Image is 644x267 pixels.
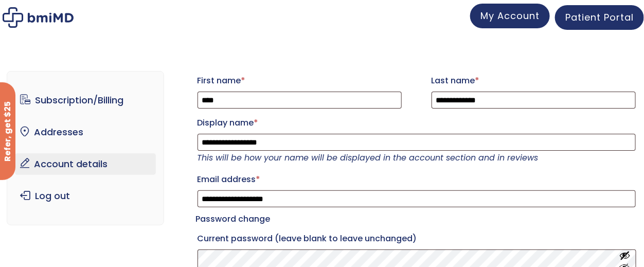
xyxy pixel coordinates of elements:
nav: Account pages [7,71,165,225]
label: Email address [198,171,636,188]
em: This will be how your name will be displayed in the account section and in reviews [198,152,539,164]
a: Log out [15,185,156,207]
label: Current password (leave blank to leave unchanged) [198,230,636,247]
span: My Account [480,9,540,22]
a: My Account [470,4,550,28]
label: Display name [198,115,636,131]
label: First name [198,73,402,89]
a: Addresses [15,121,156,143]
label: Last name [432,73,636,89]
a: Subscription/Billing [15,90,156,111]
a: Patient Portal [555,5,644,30]
img: My account [3,7,74,28]
legend: Password change [196,212,271,226]
a: Account details [15,153,156,175]
span: Patient Portal [565,11,634,24]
